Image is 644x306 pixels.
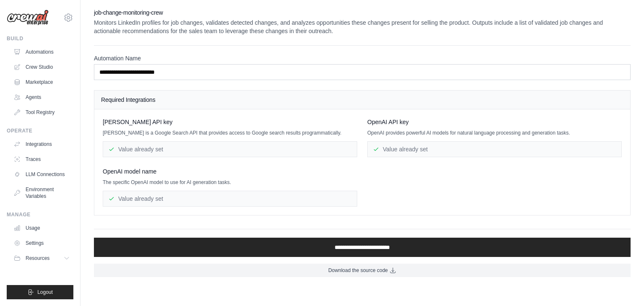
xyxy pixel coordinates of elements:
span: OpenAI API key [367,118,409,126]
img: Logo [7,10,49,26]
button: Logout [7,285,73,299]
div: Value already set [103,141,357,157]
p: [PERSON_NAME] is a Google Search API that provides access to Google search results programmatically. [103,130,357,136]
span: OpenAI model name [103,167,156,176]
a: Environment Variables [10,183,73,203]
span: Resources [26,255,49,262]
p: Monitors LinkedIn profiles for job changes, validates detected changes, and analyzes opportunitie... [94,18,631,35]
h2: job-change-monitoring-crew [94,8,631,17]
p: OpenAI provides powerful AI models for natural language processing and generation tasks. [367,130,622,136]
div: Value already set [367,141,622,157]
div: Manage [7,211,73,218]
a: Automations [10,45,73,59]
div: Build [7,35,73,42]
a: Traces [10,153,73,166]
label: Automation Name [94,54,631,62]
a: Agents [10,91,73,104]
a: Crew Studio [10,60,73,74]
p: The specific OpenAI model to use for AI generation tasks. [103,179,357,186]
h4: Required Integrations [101,96,623,104]
a: Settings [10,236,73,250]
a: Download the source code [94,264,631,277]
div: Value already set [103,191,357,207]
span: Logout [37,289,53,296]
a: Tool Registry [10,106,73,119]
button: Resources [10,252,73,265]
iframe: Chat Widget [602,266,644,306]
div: Operate [7,127,73,134]
a: Usage [10,221,73,235]
span: Download the source code [328,267,388,274]
a: Marketplace [10,75,73,89]
a: LLM Connections [10,168,73,181]
a: Integrations [10,137,73,151]
span: [PERSON_NAME] API key [103,118,173,126]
